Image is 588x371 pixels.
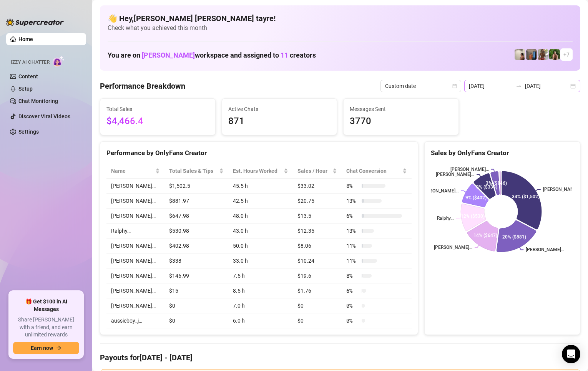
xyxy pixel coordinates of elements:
td: [PERSON_NAME]… [106,298,164,313]
td: $13.5 [293,209,342,224]
h4: Payouts for [DATE] - [DATE] [100,352,580,363]
td: [PERSON_NAME]… [106,253,164,268]
span: to [516,83,522,89]
td: Ralphy… [106,224,164,238]
td: $20.75 [293,194,342,209]
td: $0 [293,298,342,313]
h1: You are on workspace and assigned to creators [108,51,316,60]
td: $0 [293,313,342,328]
span: swap-right [516,83,522,89]
td: [PERSON_NAME]… [106,238,164,253]
span: 6 % [346,287,359,295]
img: Nathaniel [538,49,548,60]
text: [PERSON_NAME]… [436,172,474,177]
span: 871 [228,114,331,129]
td: 42.5 h [228,194,293,209]
span: 8 % [346,182,359,190]
td: $530.98 [164,224,229,238]
span: 0 % [346,316,359,325]
td: $19.6 [293,268,342,283]
div: Est. Hours Worked [233,167,282,175]
th: Sales / Hour [293,164,342,179]
td: 50.0 h [228,238,293,253]
td: [PERSON_NAME]… [106,209,164,224]
span: [PERSON_NAME] [142,51,195,59]
td: $1,502.5 [164,179,229,194]
span: 8 % [346,272,359,280]
h4: 👋 Hey, [PERSON_NAME] [PERSON_NAME] tayre ! [108,13,573,24]
th: Chat Conversion [342,164,412,179]
text: [PERSON_NAME]… [450,167,489,172]
td: aussieboy_j… [106,313,164,328]
span: Total Sales [106,105,209,113]
img: Wayne [526,49,537,60]
img: AI Chatter [53,56,65,67]
img: Ralphy [515,49,525,60]
td: 7.5 h [228,268,293,283]
span: Name [111,167,154,175]
input: Start date [469,82,513,90]
text: [PERSON_NAME]… [543,187,581,192]
span: Share [PERSON_NAME] with a friend, and earn unlimited rewards [13,316,79,339]
span: 11 % [346,257,359,265]
img: Nathaniel [549,49,560,60]
td: [PERSON_NAME]… [106,268,164,283]
span: + 7 [563,50,570,59]
td: $8.06 [293,238,342,253]
div: Open Intercom Messenger [562,345,580,363]
span: Active Chats [228,105,331,113]
span: 6 % [346,212,359,220]
td: [PERSON_NAME]… [106,283,164,298]
a: Discover Viral Videos [18,113,70,119]
td: 8.5 h [228,283,293,298]
td: 33.0 h [228,253,293,268]
td: $402.98 [164,238,229,253]
img: logo-BBDzfeDw.svg [6,18,64,26]
td: $0 [164,313,229,328]
span: 13 % [346,227,359,235]
span: 3770 [350,114,452,129]
span: 11 % [346,242,359,250]
text: [PERSON_NAME]… [434,245,472,250]
td: $146.99 [164,268,229,283]
div: Sales by OnlyFans Creator [431,148,574,158]
span: Total Sales & Tips [169,167,218,175]
th: Name [106,164,164,179]
td: $10.24 [293,253,342,268]
span: 🎁 Get $100 in AI Messages [13,298,79,313]
h4: Performance Breakdown [100,81,185,91]
td: 43.0 h [228,224,293,238]
text: [PERSON_NAME]… [526,247,565,253]
td: $15 [164,283,229,298]
td: [PERSON_NAME]… [106,194,164,209]
td: 7.0 h [228,298,293,313]
span: Check what you achieved this month [108,24,573,32]
td: 45.5 h [228,179,293,194]
td: $12.35 [293,224,342,238]
a: Home [18,36,33,42]
td: $0 [164,298,229,313]
td: $881.97 [164,194,229,209]
button: Earn nowarrow-right [13,342,79,354]
div: Performance by OnlyFans Creator [106,148,412,158]
span: arrow-right [56,345,61,351]
td: $1.76 [293,283,342,298]
td: [PERSON_NAME]… [106,179,164,194]
input: End date [525,82,569,90]
a: Chat Monitoring [18,98,58,104]
span: Custom date [385,80,457,92]
td: 48.0 h [228,209,293,224]
text: Ralphy… [437,216,454,221]
a: Settings [18,129,39,135]
a: Content [18,73,38,79]
span: 13 % [346,197,359,205]
text: [PERSON_NAME]… [420,188,458,194]
span: calendar [452,84,457,88]
span: Earn now [31,345,53,351]
span: Messages Sent [350,105,452,113]
span: $4,466.4 [106,114,209,129]
th: Total Sales & Tips [164,164,229,179]
a: Setup [18,86,33,92]
span: 0 % [346,301,359,310]
span: Sales / Hour [297,167,331,175]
